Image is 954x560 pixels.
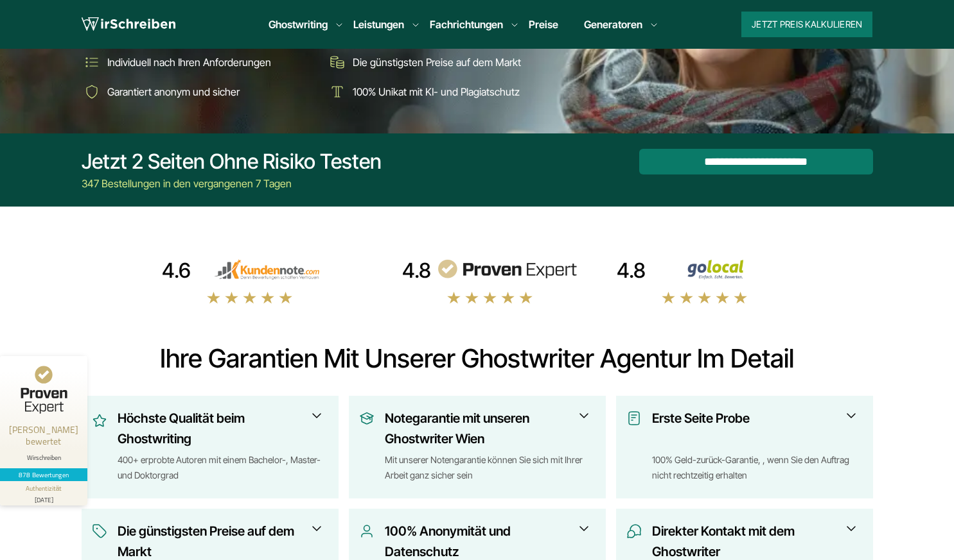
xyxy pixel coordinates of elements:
[327,52,348,72] img: Die günstigsten Preise auf dem Markt
[430,17,503,32] a: Fachrichtungen
[385,452,596,483] div: Mit unserer Notengarantie können Sie sich mit Ihrer Arbeit ganz sicher sein
[82,15,175,34] img: logo wirschreiben
[118,452,328,483] div: 400+ erprobte Autoren mit einem Bachelor-, Master- und Doktorgrad
[385,408,587,449] h3: Notegarantie mit unseren Ghostwriter Wien
[626,523,642,539] img: Direkter Kontakt mit dem Ghostwriter
[82,52,102,72] img: Individuell nach Ihren Anforderungen
[82,176,382,191] div: 347 Bestellungen in den vergangenen 7 Tagen
[92,411,107,431] img: Höchste Qualität beim Ghostwriting
[162,258,191,284] div: 4.6
[353,17,404,32] a: Leistungen
[82,343,873,374] h2: Ihre Garantien mit unserer Ghostwriter Agentur im Detail
[5,493,82,503] div: [DATE]
[82,81,102,102] img: Garantiert anonym und sicher
[584,17,642,32] a: Generatoren
[661,291,748,305] img: stars
[741,12,872,37] button: Jetzt Preis kalkulieren
[359,523,375,539] img: 100% Anonymität und Datenschutz
[651,259,792,280] img: Wirschreiben Bewertungen
[92,523,107,539] img: Die günstigsten Preise auf dem Markt
[436,259,578,280] img: provenexpert reviews
[617,258,646,284] div: 4.8
[402,258,431,284] div: 4.8
[359,411,375,426] img: Notegarantie mit unseren Ghostwriter Wien
[82,52,318,72] li: Individuell nach Ihren Anforderungen
[82,81,318,102] li: Garantiert anonym und sicher
[327,81,348,102] img: 100% Unikat mit KI- und Plagiatschutz
[269,17,328,32] a: Ghostwriting
[196,259,337,280] img: kundennote
[327,81,563,102] li: 100% Unikat mit KI- und Plagiatschutz
[652,452,863,483] div: 100% Geld-zurück-Garantie, , wenn Sie den Auftrag nicht rechtzeitig erhalten
[652,408,854,449] h3: Erste Seite Probe
[206,291,294,305] img: stars
[327,52,563,72] li: Die günstigsten Preise auf dem Markt
[118,408,320,449] h3: Höchste Qualität beim Ghostwriting
[82,149,382,174] div: Jetzt 2 Seiten ohne Risiko testen
[446,291,534,305] img: stars
[26,484,62,493] div: Authentizität
[5,454,82,462] div: Wirschreiben
[529,18,558,31] a: Preise
[626,411,642,426] img: Erste Seite Probe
